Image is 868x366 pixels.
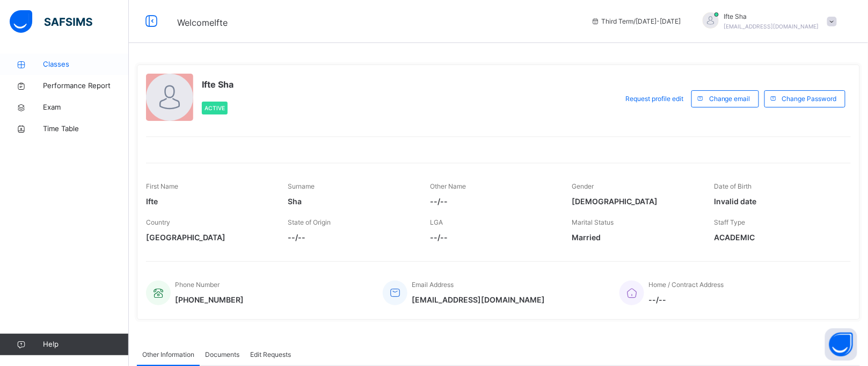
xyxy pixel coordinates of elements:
[205,105,225,111] span: Active
[572,232,698,243] span: Married
[146,232,272,243] span: [GEOGRAPHIC_DATA]
[175,294,244,305] span: [PHONE_NUMBER]
[714,218,745,226] span: Staff Type
[288,232,414,243] span: --/--
[714,196,840,207] span: Invalid date
[825,328,857,361] button: Open asap
[724,23,819,30] span: [EMAIL_ADDRESS][DOMAIN_NAME]
[692,12,842,31] div: IfteSha
[591,17,681,26] span: session/term information
[146,218,170,226] span: Country
[202,78,234,91] span: Ifte Sha
[572,218,614,226] span: Marital Status
[709,94,750,104] span: Change email
[430,232,556,243] span: --/--
[782,94,837,104] span: Change Password
[43,339,128,350] span: Help
[648,281,724,289] span: Home / Contract Address
[430,196,556,207] span: --/--
[10,10,92,33] img: safsims
[412,281,454,289] span: Email Address
[430,182,466,190] span: Other Name
[142,350,194,360] span: Other Information
[625,94,683,104] span: Request profile edit
[43,59,129,70] span: Classes
[288,182,315,190] span: Surname
[43,102,129,113] span: Exam
[714,182,752,190] span: Date of Birth
[250,350,291,360] span: Edit Requests
[714,232,840,243] span: ACADEMIC
[43,81,129,91] span: Performance Report
[205,350,239,360] span: Documents
[572,182,594,190] span: Gender
[572,196,698,207] span: [DEMOGRAPHIC_DATA]
[288,218,331,226] span: State of Origin
[724,12,819,21] span: Ifte Sha
[177,17,228,28] span: Welcome Ifte
[43,124,129,134] span: Time Table
[146,196,272,207] span: Ifte
[146,182,178,190] span: First Name
[412,294,545,305] span: [EMAIL_ADDRESS][DOMAIN_NAME]
[288,196,414,207] span: Sha
[648,294,724,305] span: --/--
[175,281,220,289] span: Phone Number
[430,218,443,226] span: LGA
